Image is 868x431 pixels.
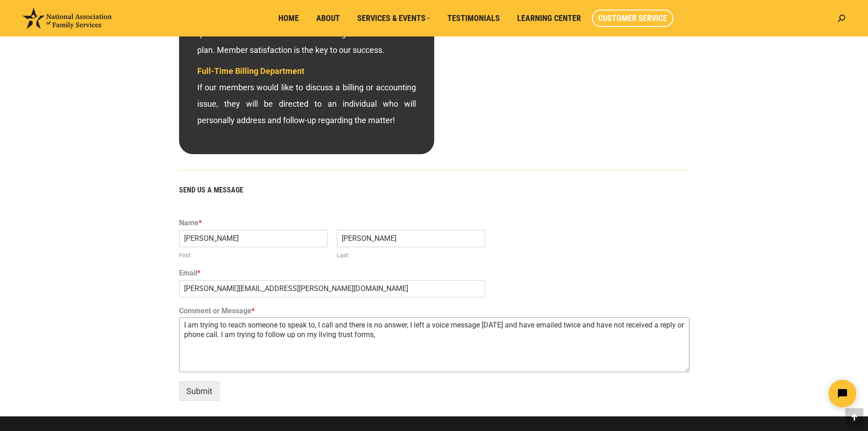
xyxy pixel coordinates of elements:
h5: SEND US A MESSAGE [179,187,689,194]
a: About [310,10,346,27]
a: Testimonials [441,10,506,27]
span: About [316,13,340,23]
a: Home [272,10,305,27]
span: Learning Center [517,13,581,23]
span: Full-Time Billing Department [197,66,304,76]
label: First [179,252,328,260]
span: Testimonials [447,13,500,23]
span: If our members would like to discuss a billing or accounting issue, they will be directed to an i... [197,66,416,125]
img: National Association of Family Services [23,8,112,29]
label: Last [337,252,485,260]
a: Customer Service [592,10,673,27]
label: Email [179,269,689,278]
span: Customer Service [598,13,667,23]
iframe: Tidio Chat [707,372,864,415]
span: Services & Events [357,13,430,23]
label: Name [179,218,689,228]
button: Submit [179,381,220,401]
a: Learning Center [511,10,587,27]
span: Home [278,13,299,23]
label: Comment or Message [179,306,689,316]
